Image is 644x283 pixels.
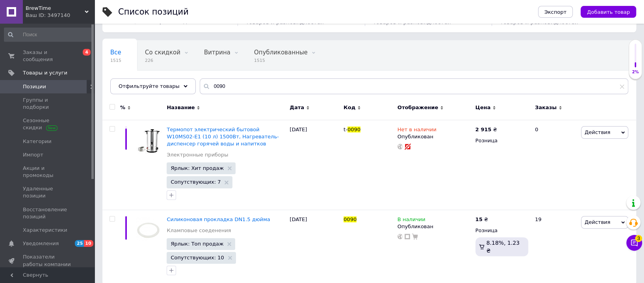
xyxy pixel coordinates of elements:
[23,151,43,158] span: Импорт
[23,227,67,234] span: Характеристики
[145,49,180,56] span: Со скидкой
[23,253,73,268] span: Показатели работы компании
[347,127,360,132] span: 0090
[587,9,630,15] span: Добавить товар
[397,216,425,225] span: В наличии
[26,12,95,19] div: Ваш ID: 3497140
[119,83,180,89] span: Отфильтруйте товары
[23,117,73,131] span: Сезонные скидки
[475,104,491,111] span: Цена
[475,127,492,132] b: 2 915
[83,49,91,56] span: 4
[145,58,180,63] span: 226
[134,126,163,155] img: Термопот электрический бытовой W10MS02-E1 (10 л) 1500Вт, Нагреватель-диспенсер горячей воды и нап...
[544,9,566,15] span: Экспорт
[343,216,356,222] span: 0090
[167,151,228,158] a: Электронные приборы
[171,241,223,246] span: Ярлык: Топ продаж
[585,129,610,135] span: Действия
[134,216,163,244] img: Силиконовая прокладка DN1.5 дюйма
[118,16,133,25] span: 179
[397,127,436,135] span: Нет в наличии
[110,49,121,56] span: Все
[23,97,73,111] span: Группы и подборки
[75,240,84,247] span: 25
[110,79,138,86] span: Скрытые
[254,58,308,63] span: 1515
[486,240,520,254] span: 8.18%, 1.23 ₴
[167,127,279,147] a: Термопот электрический бытовой W10MS02-E1 (10 л) 1500Вт, Нагреватель-диспенсер горячей воды и нап...
[167,216,270,222] a: Силиконовая прокладка DN1.5 дюйма
[397,223,471,230] div: Опубликован
[288,120,341,210] div: [DATE]
[475,227,528,234] div: Розница
[535,104,557,111] span: Заказы
[290,104,304,111] span: Дата
[26,5,85,12] span: BrewTime
[585,219,610,225] span: Действия
[23,49,73,63] span: Заказы и сообщения
[84,240,93,247] span: 10
[23,165,73,179] span: Акции и промокоды
[23,185,73,199] span: Удаленные позиции
[171,255,224,260] span: Сопутствующих: 10
[120,104,125,111] span: %
[135,18,207,24] span: / 300000 разновидностей
[23,138,52,145] span: Категории
[167,227,231,234] a: Кламповые соеденения
[254,49,308,56] span: Опубликованные
[397,133,471,140] div: Опубликован
[23,83,46,90] span: Позиции
[581,6,636,18] button: Добавить товар
[171,179,221,184] span: Сопутствующих: 7
[538,6,573,18] button: Экспорт
[167,104,195,111] span: Название
[629,69,642,75] div: 2%
[118,8,189,16] div: Список позиций
[110,58,121,63] span: 1515
[200,78,628,94] input: Поиск по названию позиции, артикулу и поисковым запросам
[626,235,642,251] button: Чат с покупателем3
[397,104,438,111] span: Отображение
[343,104,355,111] span: Код
[204,49,230,56] span: Витрина
[23,206,73,220] span: Восстановление позиций
[530,120,579,210] div: 0
[171,166,224,171] span: Ярлык: Хит продаж
[475,126,497,133] div: ₴
[23,240,59,247] span: Уведомления
[475,216,488,223] div: ₴
[4,28,93,42] input: Поиск
[475,137,528,144] div: Розница
[635,235,642,242] span: 3
[343,127,347,132] span: t-
[23,69,67,76] span: Товары и услуги
[475,216,483,222] b: 15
